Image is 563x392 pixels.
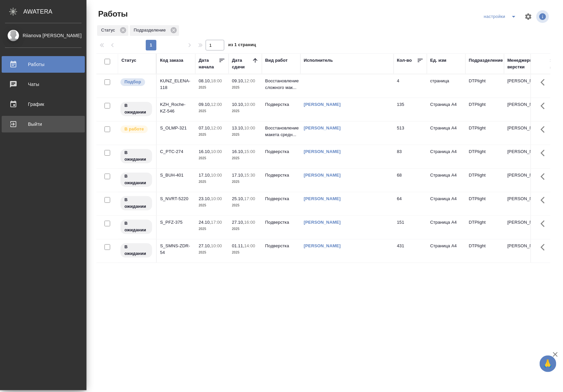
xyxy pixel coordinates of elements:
[199,149,211,154] p: 16.10,
[232,84,259,91] p: 2025
[211,125,222,130] p: 12:00
[427,98,466,121] td: Страница А4
[536,10,550,23] span: Посмотреть информацию
[5,59,82,69] div: Работы
[466,98,504,121] td: DTPlight
[537,216,553,232] button: Здесь прячутся важные кнопки
[265,125,297,138] p: Восстановление макета средн...
[228,41,256,50] span: из 1 страниц
[265,172,297,179] p: Подверстка
[232,202,259,209] p: 2025
[507,243,539,249] p: [PERSON_NAME]
[2,116,85,132] a: Выйти
[232,149,244,154] p: 16.10,
[199,57,219,70] div: Дата начала
[304,243,341,248] a: [PERSON_NAME]
[394,98,427,121] td: 135
[265,57,288,64] div: Вид работ
[520,9,536,25] span: Настроить таблицу
[96,9,128,19] span: Работы
[2,56,85,73] a: Работы
[430,57,447,64] div: Ед. изм
[507,172,539,179] p: [PERSON_NAME]
[124,102,148,116] p: В ожидании
[244,196,255,201] p: 17:00
[124,149,148,163] p: В ожидании
[120,148,153,164] div: Исполнитель назначен, приступать к работе пока рано
[427,216,466,239] td: Страница А4
[394,121,427,145] td: 513
[232,196,244,201] p: 25.10,
[23,5,87,18] div: AWATERA
[466,192,504,215] td: DTPlight
[466,216,504,239] td: DTPlight
[244,173,255,178] p: 15:30
[232,243,244,248] p: 01.11,
[466,121,504,145] td: DTPlight
[199,179,225,185] p: 2025
[540,355,556,372] button: 🙏
[97,25,128,36] div: Статус
[232,102,244,107] p: 10.10,
[232,78,244,83] p: 09.10,
[160,219,192,226] div: S_PFZ-375
[124,244,148,257] p: В ожидании
[199,249,225,256] p: 2025
[265,219,297,226] p: Подверстка
[199,131,225,138] p: 2025
[507,57,539,70] div: Менеджеры верстки
[211,243,222,248] p: 10:00
[304,220,341,225] a: [PERSON_NAME]
[160,57,183,64] div: Код заказа
[244,220,255,225] p: 16:00
[394,74,427,98] td: 4
[124,196,148,210] p: В ожидании
[542,357,554,371] span: 🙏
[427,74,466,98] td: страница
[2,76,85,93] a: Чаты
[120,219,153,235] div: Исполнитель назначен, приступать к работе пока рано
[160,172,192,179] div: S_BUH-401
[507,125,539,131] p: [PERSON_NAME]
[304,102,341,107] a: [PERSON_NAME]
[124,220,148,233] p: В ожидании
[537,74,553,90] button: Здесь прячутся важные кнопки
[124,79,141,85] p: Подбор
[469,57,503,64] div: Подразделение
[160,101,192,115] div: KZH_Roche-KZ-546
[304,196,341,201] a: [PERSON_NAME]
[427,239,466,263] td: Страница А4
[232,57,252,70] div: Дата сдачи
[101,27,117,34] p: Статус
[232,226,259,232] p: 2025
[199,243,211,248] p: 27.10,
[199,108,225,115] p: 2025
[244,102,255,107] p: 10:00
[232,179,259,185] p: 2025
[232,131,259,138] p: 2025
[394,239,427,263] td: 431
[160,78,192,91] div: KUNZ_ELENA-118
[211,149,222,154] p: 10:00
[507,78,539,84] p: [PERSON_NAME]
[304,57,333,64] div: Исполнитель
[304,149,341,154] a: [PERSON_NAME]
[199,196,211,201] p: 23.10,
[507,101,539,108] p: [PERSON_NAME]
[130,25,179,36] div: Подразделение
[232,173,244,178] p: 17.10,
[199,84,225,91] p: 2025
[537,239,553,255] button: Здесь прячутся важные кнопки
[466,239,504,263] td: DTPlight
[211,78,222,83] p: 18:00
[397,57,412,64] div: Кол-во
[199,125,211,130] p: 07.10,
[5,119,82,129] div: Выйти
[394,145,427,168] td: 83
[427,121,466,145] td: Страница А4
[120,125,153,134] div: Исполнитель выполняет работу
[199,173,211,178] p: 17.10,
[199,226,225,232] p: 2025
[427,192,466,215] td: Страница А4
[121,57,136,64] div: Статус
